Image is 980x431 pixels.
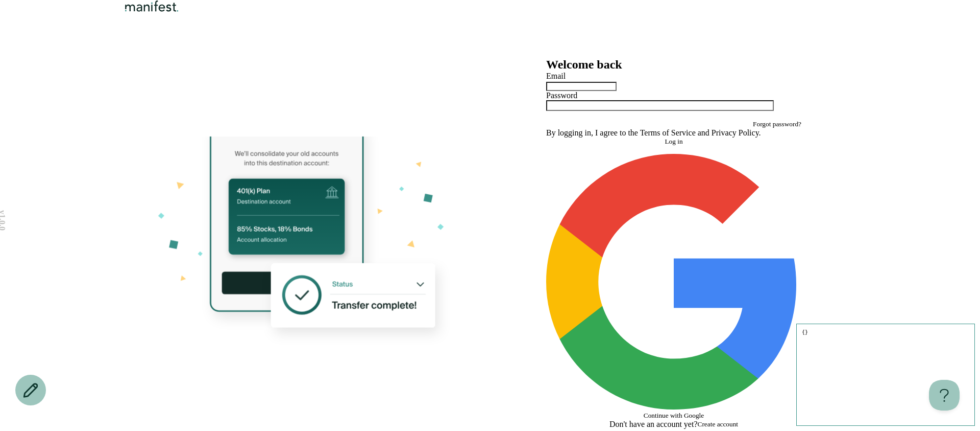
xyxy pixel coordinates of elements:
[546,154,801,420] button: Continue with Google
[698,420,739,428] button: Create account
[546,58,801,72] h2: Welcome back
[644,412,704,419] span: Continue with Google
[609,420,698,429] span: Don't have an account yet?
[712,128,759,137] a: Privacy Policy
[698,420,739,428] span: Create account
[753,120,801,128] button: Forgot password?
[929,380,960,411] iframe: Toggle Customer Support
[546,138,801,146] button: Log in
[796,324,975,426] pre: {}
[546,91,577,100] label: Password
[665,138,682,145] span: Log in
[546,128,801,138] p: By logging in, I agree to the and .
[640,128,696,137] a: Terms of Service
[546,72,566,80] label: Email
